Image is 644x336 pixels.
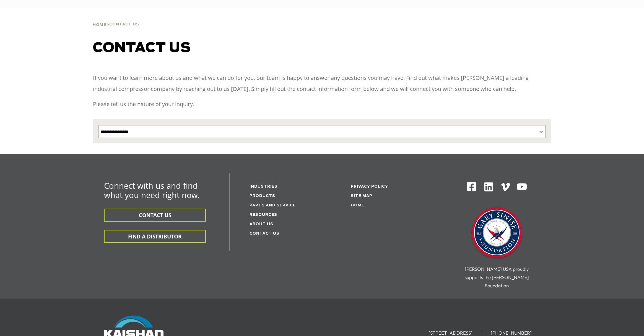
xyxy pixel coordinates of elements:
img: Linkedin [483,182,494,192]
a: Resources [250,213,277,217]
li: [STREET_ADDRESS] [420,330,481,336]
li: [PHONE_NUMBER] [482,330,540,336]
span: Home [93,23,106,27]
img: Facebook [466,182,477,192]
img: Youtube [516,182,527,192]
a: Products [250,194,275,198]
span: [PERSON_NAME] USA proudly supports the [PERSON_NAME] Foundation [465,266,529,288]
a: About Us [250,222,273,226]
span: Contact us [93,41,191,55]
img: Vimeo [501,183,510,191]
div: > [93,8,139,29]
a: Site Map [351,194,372,198]
button: FIND A DISTRIBUTOR [104,230,206,243]
img: Gary Sinise Foundation [469,206,524,261]
a: Industries [250,185,277,188]
a: Parts and service [250,204,296,207]
span: Connect with us and find what you need right now. [104,180,200,200]
a: Contact Us [250,232,279,235]
a: Home [93,22,106,27]
span: Contact Us [109,23,139,26]
p: If you want to learn more about us and what we can do for you, our team is happy to answer any qu... [93,72,551,95]
p: Please tell us the nature of your inquiry. [93,99,551,110]
button: CONTACT US [104,209,206,222]
a: Privacy Policy [351,185,388,188]
a: Home [351,204,364,207]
